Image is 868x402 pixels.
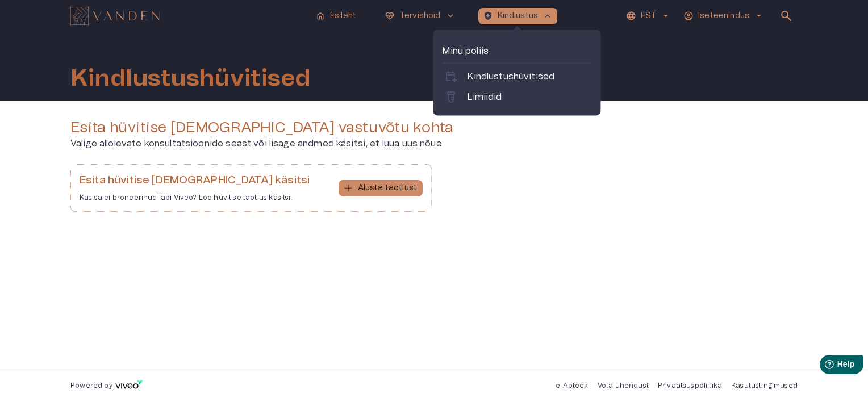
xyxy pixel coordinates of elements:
[598,381,649,391] p: Võta ühendust
[442,44,591,58] p: Minu poliis
[775,5,798,27] button: open search modal
[478,8,558,24] button: health_and_safetyKindlustuskeyboard_arrow_up
[779,9,793,23] span: search
[330,10,356,22] p: Esileht
[754,11,764,21] span: arrow_drop_down
[467,70,554,83] p: Kindlustushüvitised
[467,90,502,104] p: Limiidid
[641,10,656,22] p: EST
[315,11,325,21] span: home
[358,182,417,194] p: Alusta taotlust
[483,11,493,21] span: health_and_safety
[311,8,362,24] button: homeEsileht
[339,180,423,196] button: Alusta taotlust
[556,382,588,389] a: e-Apteek
[70,7,160,25] img: Vanden logo
[385,11,395,21] span: ecg_heart
[698,10,749,22] p: Iseteenindus
[444,70,458,83] span: calendar_add_on
[624,8,673,24] button: EST
[399,10,441,22] p: Tervishoid
[658,382,722,389] a: Privaatsuspoliitika
[731,382,798,389] a: Kasutustingimused
[498,10,539,22] p: Kindlustus
[444,70,589,83] a: calendar_add_onKindlustushüvitised
[779,350,868,382] iframe: Help widget launcher
[80,193,310,203] p: Kas sa ei broneerinud läbi Viveo? Loo hüvitise taotlus käsitsi.
[445,11,456,21] span: keyboard_arrow_down
[70,65,311,91] h1: Kindlustushüvitised
[682,8,766,24] button: Iseteenindusarrow_drop_down
[70,381,112,391] p: Powered by
[380,8,460,24] button: ecg_heartTervishoidkeyboard_arrow_down
[70,8,306,24] a: Navigate to homepage
[444,90,458,104] span: labs
[80,173,310,189] h6: Esita hüvitise [DEMOGRAPHIC_DATA] käsitsi
[70,137,798,150] p: Valige allolevate konsultatsioonide seast või lisage andmed käsitsi, et luua uus nõue
[70,119,798,137] h4: Esita hüvitise [DEMOGRAPHIC_DATA] vastuvõtu kohta
[542,11,553,21] span: keyboard_arrow_up
[444,90,589,104] a: labsLimiidid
